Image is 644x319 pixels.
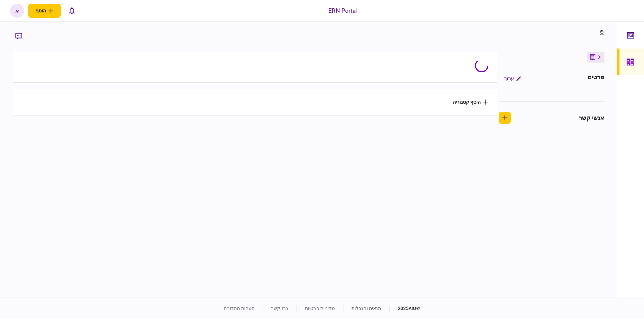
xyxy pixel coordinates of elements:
[305,306,335,311] a: מדיניות פרטיות
[10,4,24,18] button: א
[65,4,79,18] button: פתח רשימת התראות
[453,99,488,105] button: הוסף קטגוריה
[389,305,420,312] div: © 2025 AIO
[271,306,288,311] a: צרו קשר
[499,73,527,85] button: ערוך
[352,306,381,311] a: תנאים והגבלות
[579,113,604,123] div: אנשי קשר
[328,6,357,15] div: ERN Portal
[588,73,604,85] div: פרטים
[28,4,61,18] button: פתח תפריט להוספת לקוח
[224,306,255,311] a: הערות מהדורה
